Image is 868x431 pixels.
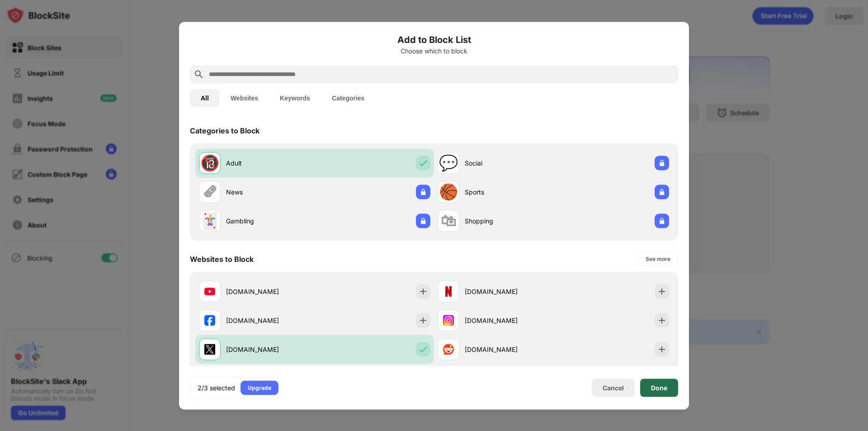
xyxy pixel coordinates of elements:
[465,216,553,226] div: Shopping
[651,384,667,391] div: Done
[465,345,553,354] div: [DOMAIN_NAME]
[465,287,553,296] div: [DOMAIN_NAME]
[226,345,315,354] div: [DOMAIN_NAME]
[200,212,219,230] div: 🃏
[269,89,321,107] button: Keywords
[226,187,315,197] div: News
[226,287,315,296] div: [DOMAIN_NAME]
[443,315,454,326] img: favicons
[465,187,553,197] div: Sports
[193,69,204,80] img: search.svg
[603,384,624,392] div: Cancel
[465,158,553,168] div: Social
[190,89,220,107] button: All
[321,89,375,107] button: Categories
[226,316,315,325] div: [DOMAIN_NAME]
[439,154,458,172] div: 💬
[204,315,215,326] img: favicons
[443,286,454,297] img: favicons
[190,254,254,263] div: Websites to Block
[190,47,678,54] div: Choose which to block
[226,216,315,226] div: Gambling
[204,286,215,297] img: favicons
[439,183,458,201] div: 🏀
[204,344,215,355] img: favicons
[200,154,219,172] div: 🔞
[226,158,315,168] div: Adult
[441,212,456,230] div: 🛍
[646,254,670,263] div: See more
[248,383,271,392] div: Upgrade
[190,126,259,135] div: Categories to Block
[190,33,678,46] h6: Add to Block List
[198,383,235,392] div: 2/3 selected
[465,316,553,325] div: [DOMAIN_NAME]
[220,89,269,107] button: Websites
[202,183,217,201] div: 🗞
[443,344,454,355] img: favicons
